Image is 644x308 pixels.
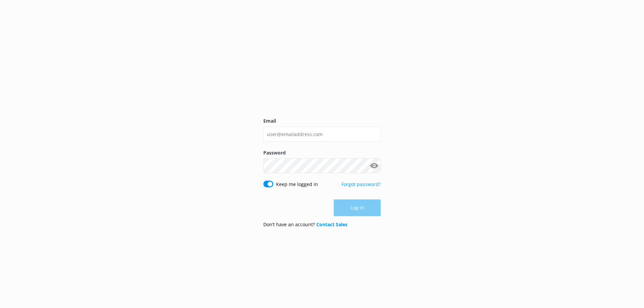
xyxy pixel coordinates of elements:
input: user@emailaddress.com [263,127,381,142]
label: Password [263,149,381,157]
p: Don’t have an account? [263,221,347,228]
label: Keep me logged in [276,181,318,188]
button: Show password [367,159,381,173]
label: Email [263,117,381,125]
a: Forgot password? [341,181,381,187]
a: Contact Sales [316,221,347,228]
